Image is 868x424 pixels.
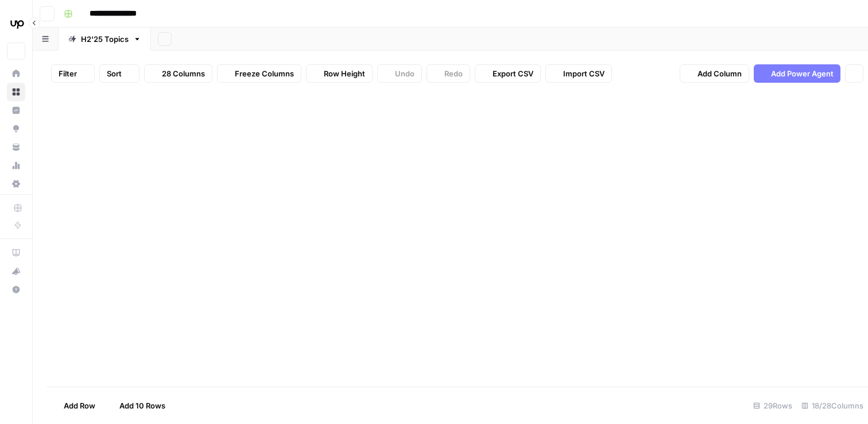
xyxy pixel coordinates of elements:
span: Sort [107,68,122,79]
button: Redo [427,64,470,83]
a: Opportunities [7,120,25,138]
span: Undo [395,68,414,79]
span: Row Height [324,68,365,79]
a: Settings [7,175,25,193]
button: Workspace: Upwork [7,9,25,38]
div: H2'25 Topics [81,33,129,45]
span: Filter [59,68,77,79]
span: Add Row [64,400,95,411]
a: AirOps Academy [7,244,25,262]
button: Undo [377,64,422,83]
span: 28 Columns [162,68,205,79]
a: Browse [7,83,25,101]
img: Upwork Logo [7,13,28,34]
button: Filter [51,64,95,83]
div: What's new? [7,263,25,280]
a: Home [7,64,25,83]
span: Freeze Columns [235,68,294,79]
a: Insights [7,101,25,120]
span: Add 10 Rows [119,400,165,411]
button: Freeze Columns [217,64,301,83]
a: Usage [7,156,25,175]
a: Your Data [7,138,25,156]
button: Help + Support [7,280,25,299]
button: Add 10 Rows [102,396,172,415]
button: 28 Columns [144,64,212,83]
button: Row Height [306,64,373,83]
button: Sort [99,64,139,83]
button: What's new? [7,262,25,280]
a: H2'25 Topics [59,28,151,51]
button: Add Row [46,396,102,415]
